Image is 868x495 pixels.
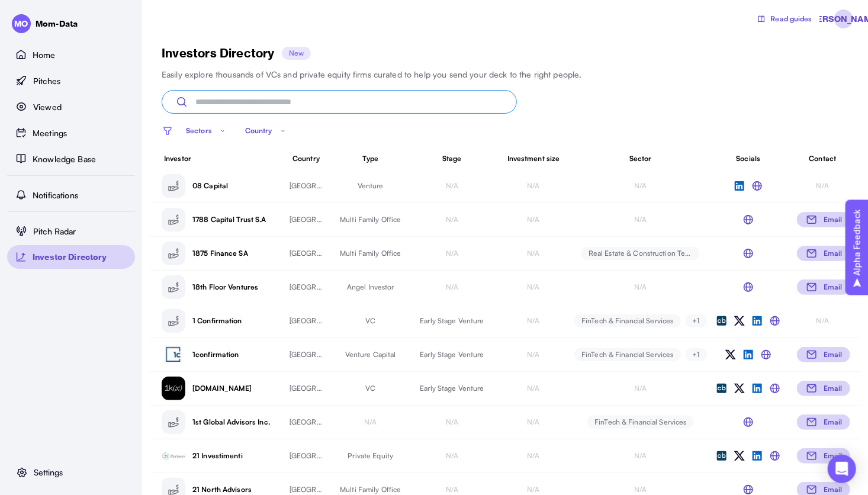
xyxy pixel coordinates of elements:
[714,153,783,164] p: Socials
[162,46,275,61] p: Investors Directory
[33,101,62,113] p: Viewed
[589,248,693,259] p: Real Estate & Construction Tech
[732,313,747,329] img: X (Twitter) icon
[797,316,848,326] p: N/A
[758,347,774,362] img: Website icon
[419,282,486,292] p: N/A
[14,99,28,114] img: Viewed
[824,248,843,259] p: Email
[166,212,181,227] img: placeholder logo
[192,214,275,225] p: 1788 Capital Trust S.A
[500,181,567,191] p: N/A
[797,212,850,227] button: Email
[7,147,135,171] a: Knowledge BaseKnowledge Base
[290,417,323,427] p: [GEOGRAPHIC_DATA]
[824,451,843,461] p: Email
[732,381,747,396] img: X (Twitter) icon
[186,126,212,136] p: Sectors
[741,347,756,362] a: LinkedIn icon
[278,126,288,136] img: svg%3e
[750,448,765,464] img: LinkedIn icon
[741,246,756,261] img: Website icon
[166,313,181,329] img: placeholder logo
[419,153,486,164] p: Stage
[162,68,848,81] p: Easily explore thousands of VCs and private equity firms curated to help you send your deck to th...
[500,316,567,326] p: N/A
[192,349,275,360] p: 1confirmation
[824,214,843,225] p: Email
[581,153,700,164] p: Sector
[714,381,729,396] a: Crunchbase icon
[14,152,28,166] img: Knowledge Base
[767,381,783,396] img: Website icon
[797,414,850,430] button: Email
[500,153,567,164] p: Investment size
[741,279,756,295] img: Website icon
[7,245,135,269] a: Investor DirectoryInvestor Directory
[162,125,173,137] img: filter icon
[581,282,700,292] p: N/A
[797,347,850,362] button: Email
[166,414,181,430] img: placeholder logo
[750,313,765,329] img: LinkedIn icon
[741,212,756,227] a: Website icon
[419,316,486,326] p: Early Stage Venture
[714,448,729,464] a: Crunchbase icon
[7,183,135,207] a: NotificationsNotifications
[824,417,843,427] p: Email
[33,75,60,87] p: Pitches
[337,248,404,259] p: Multi Family Office
[192,282,275,292] p: 18th Floor Ventures
[192,451,275,461] p: 21 Investimenti
[192,383,275,394] p: [DOMAIN_NAME]
[714,313,729,329] img: Crunchbase icon
[14,126,28,140] img: Meetings
[245,126,272,136] p: Country
[732,178,747,194] a: LinkedIn icon
[337,282,404,292] p: Angel Investor
[581,451,700,461] p: N/A
[290,248,323,259] p: [GEOGRAPHIC_DATA]
[290,349,323,360] p: [GEOGRAPHIC_DATA]
[767,448,783,464] img: Website icon
[7,43,135,66] a: HomeHome
[192,248,275,259] p: 1875 Finance SA
[162,452,185,461] img: placeholder logo
[192,181,275,191] p: 08 Capital
[14,250,28,264] img: Investor Directory
[15,465,29,480] img: Settings
[500,484,567,495] p: N/A
[337,181,404,191] p: Venture
[581,316,673,326] p: FinTech & Financial Services
[290,181,323,191] p: [GEOGRAPHIC_DATA]
[750,381,765,396] img: LinkedIn icon
[419,248,486,259] p: N/A
[581,484,700,495] p: N/A
[166,279,181,295] img: placeholder logo
[162,343,185,366] img: placeholder logo
[805,415,819,429] img: svg%3e
[337,349,404,360] p: Venture Capital
[7,462,135,483] button: SettingsSettings
[732,448,747,464] img: X (Twitter) icon
[185,123,228,139] button: Sectors
[290,214,323,225] p: [GEOGRAPHIC_DATA]
[797,448,850,464] button: Email
[218,126,227,136] img: svg%3e
[500,248,567,259] p: N/A
[33,49,56,61] p: Home
[33,225,76,237] p: Pitch Radar
[581,349,673,360] p: FinTech & Financial Services
[797,246,850,261] button: Email
[14,188,28,202] img: Notifications
[419,181,486,191] p: N/A
[741,414,756,430] img: Website icon
[824,484,843,495] p: Email
[192,417,275,427] p: 1st Global Advisors Inc.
